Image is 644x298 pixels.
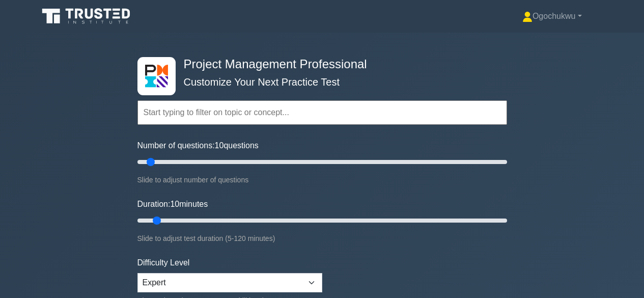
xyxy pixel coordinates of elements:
a: Ogochukwu [498,6,606,26]
div: Slide to adjust number of questions [137,174,507,186]
label: Number of questions: questions [137,140,259,152]
label: Difficulty Level [137,257,190,269]
input: Start typing to filter on topic or concept... [137,100,507,125]
span: 10 [170,200,179,208]
h4: Project Management Professional [180,57,457,72]
div: Slide to adjust test duration (5-120 minutes) [137,232,507,245]
label: Duration: minutes [137,198,208,210]
span: 10 [215,141,224,150]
